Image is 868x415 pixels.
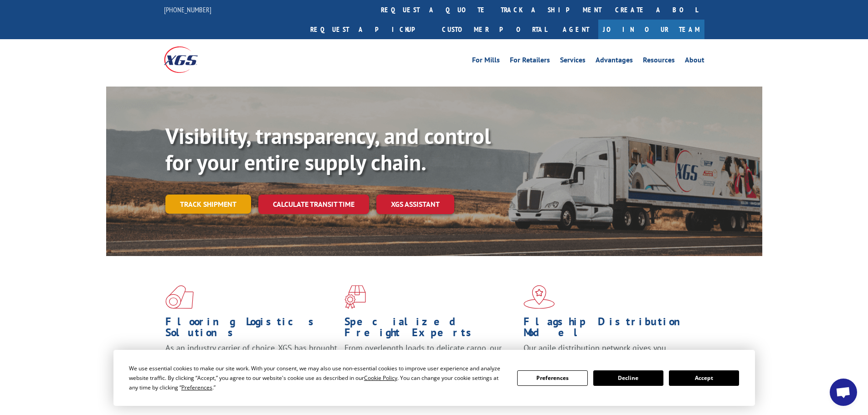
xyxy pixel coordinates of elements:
a: For Retailers [510,56,550,67]
img: xgs-icon-focused-on-flooring-red [344,285,366,309]
span: Cookie Policy [364,374,397,382]
button: Preferences [517,370,587,386]
a: Customer Portal [435,20,554,39]
a: About [685,56,704,67]
a: Services [560,56,586,67]
a: XGS ASSISTANT [376,195,454,214]
a: For Mills [472,56,500,67]
div: Cookie Consent Prompt [113,350,755,406]
h1: Specialized Freight Experts [344,316,517,343]
a: Resources [643,56,675,67]
a: Request a pickup [303,20,435,39]
p: From overlength loads to delicate cargo, our experienced staff knows the best way to move your fr... [344,343,517,383]
a: Agent [554,20,598,39]
span: Our agile distribution network gives you nationwide inventory management on demand. [524,343,691,364]
a: Join Our Team [598,20,704,39]
a: Advantages [596,56,633,67]
b: Visibility, transparency, and control for your entire supply chain. [165,122,491,176]
img: xgs-icon-flagship-distribution-model-red [524,285,555,309]
h1: Flooring Logistics Solutions [165,316,338,343]
a: [PHONE_NUMBER] [164,5,211,14]
span: As an industry carrier of choice, XGS has brought innovation and dedication to flooring logistics... [165,343,337,375]
img: xgs-icon-total-supply-chain-intelligence-red [165,285,194,309]
span: Preferences [181,384,212,391]
div: We use essential cookies to make our site work. With your consent, we may also use non-essential ... [129,364,506,392]
h1: Flagship Distribution Model [524,316,696,343]
button: Accept [669,370,739,386]
a: Track shipment [165,195,251,214]
a: Calculate transit time [258,195,369,214]
button: Decline [593,370,663,386]
div: Open chat [830,379,857,406]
